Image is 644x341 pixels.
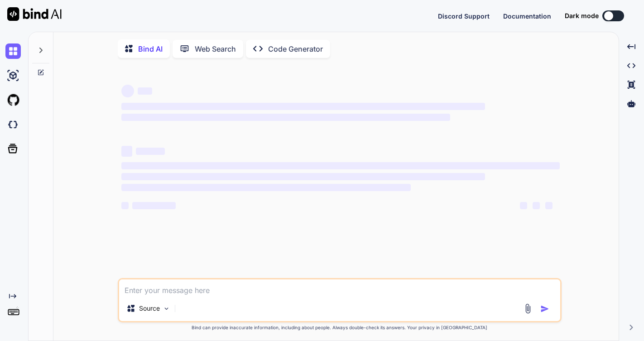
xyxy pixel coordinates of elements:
img: chat [5,43,21,59]
span: ‌ [136,148,165,155]
span: ‌ [121,103,485,110]
span: Documentation [503,12,551,20]
img: Pick Models [163,305,170,312]
p: Source [139,304,160,313]
span: ‌ [121,114,450,121]
span: ‌ [121,184,411,191]
img: ai-studio [5,68,21,83]
span: Dark mode [565,11,599,20]
p: Bind can provide inaccurate information, including about people. Always double-check its answers.... [118,324,562,331]
span: ‌ [545,202,553,209]
p: Bind AI [138,43,163,54]
img: githubLight [5,92,21,108]
img: icon [540,304,549,313]
button: Documentation [503,11,551,21]
span: ‌ [121,162,560,169]
button: Discord Support [438,11,490,21]
span: ‌ [138,87,152,95]
span: ‌ [132,202,176,209]
p: Web Search [195,43,236,54]
span: Discord Support [438,12,490,20]
span: ‌ [121,202,129,209]
span: ‌ [533,202,540,209]
p: Code Generator [268,43,323,54]
img: Bind AI [7,7,62,21]
img: attachment [523,303,533,314]
span: ‌ [121,85,134,97]
span: ‌ [520,202,527,209]
span: ‌ [121,146,132,157]
img: darkCloudIdeIcon [5,117,21,132]
span: ‌ [121,173,485,180]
